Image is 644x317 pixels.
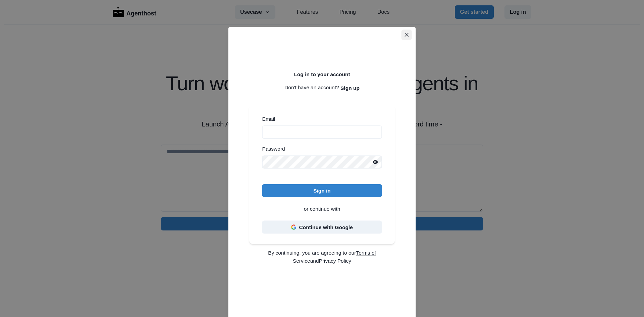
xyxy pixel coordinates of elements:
[401,30,412,40] button: Close
[262,115,378,123] label: Email
[249,82,395,95] p: Don't have an account?
[249,249,395,265] p: By continuing, you are agreeing to our and
[319,258,352,263] a: Privacy Policy
[369,156,382,169] button: Reveal password
[293,250,376,264] a: Terms of Service
[340,82,360,95] button: Sign up
[249,71,395,77] h2: Log in to your account
[262,221,382,234] button: Continue with Google
[304,205,340,213] p: or continue with
[262,145,378,153] label: Password
[262,184,382,197] button: Sign in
